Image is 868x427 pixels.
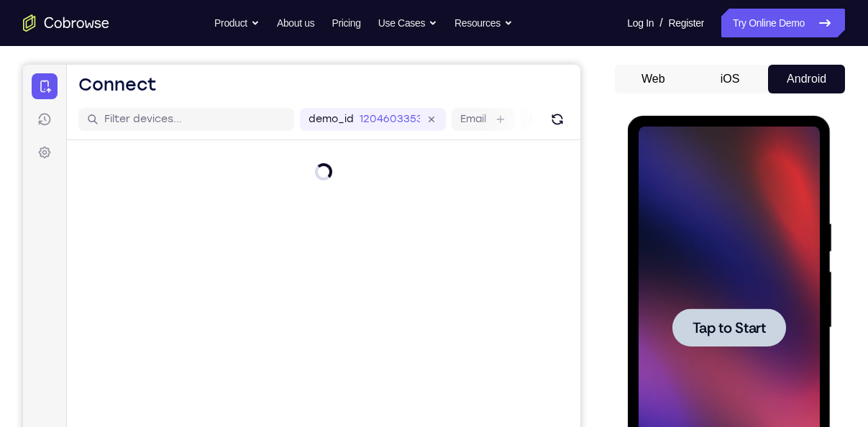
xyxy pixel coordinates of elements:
a: About us [277,9,314,37]
button: Tap to Start [45,193,158,231]
button: Product [214,9,260,37]
a: Register [669,9,704,37]
a: Go to the home page [23,14,109,32]
span: / [659,14,662,32]
button: Web [615,65,692,93]
a: Pricing [332,9,360,37]
button: Android [768,65,845,93]
a: Log In [627,9,654,37]
button: Resources [454,9,513,37]
button: Use Cases [378,9,437,37]
a: Try Online Demo [721,9,845,37]
button: iOS [692,65,769,93]
span: Tap to Start [65,205,138,219]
